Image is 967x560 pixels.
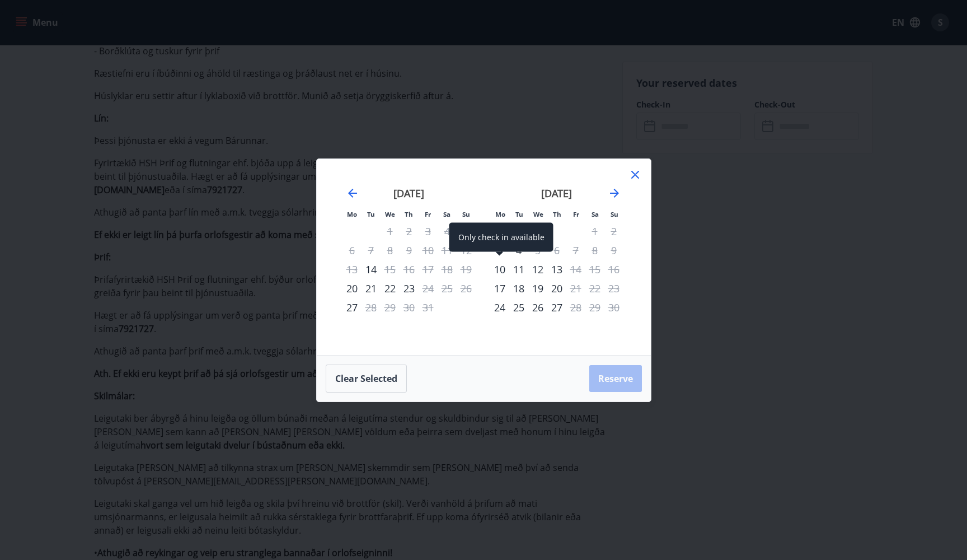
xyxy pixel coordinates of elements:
[381,260,400,279] td: Not available. Wednesday, October 15, 2025
[381,260,400,279] div: Only check out available
[342,298,362,317] td: Choose Monday, October 27, 2025 as your check-in date. It’s available.
[547,241,566,260] td: Not available. Thursday, November 6, 2025
[547,260,566,279] div: 13
[405,210,413,218] small: Th
[490,298,509,317] td: Choose Monday, November 24, 2025 as your check-in date. It’s available.
[547,298,566,317] td: Choose Thursday, November 27, 2025 as your check-in date. It’s available.
[547,260,566,279] td: Choose Thursday, November 13, 2025 as your check-in date. It’s available.
[541,186,572,200] strong: [DATE]
[528,260,547,279] div: 12
[490,279,509,298] div: Only check in available
[419,279,438,298] td: Not available. Friday, October 24, 2025
[509,260,528,279] td: Choose Tuesday, November 11, 2025 as your check-in date. It’s available.
[592,210,599,218] small: Sa
[528,298,547,317] div: 26
[400,260,419,279] td: Not available. Thursday, October 16, 2025
[566,279,585,298] div: Only check out available
[509,279,528,298] td: Choose Tuesday, November 18, 2025 as your check-in date. It’s available.
[547,279,566,298] div: 20
[362,241,381,260] td: Not available. Tuesday, October 7, 2025
[608,186,621,200] div: Move forward to switch to the next month.
[509,298,528,317] td: Choose Tuesday, November 25, 2025 as your check-in date. It’s available.
[362,279,381,298] td: Choose Tuesday, October 21, 2025 as your check-in date. It’s available.
[419,241,438,260] td: Not available. Friday, October 10, 2025
[342,260,362,279] td: Not available. Monday, October 13, 2025
[400,279,419,298] td: Choose Thursday, October 23, 2025 as your check-in date. It’s available.
[585,279,604,298] td: Not available. Saturday, November 22, 2025
[566,260,585,279] td: Not available. Friday, November 14, 2025
[438,222,457,241] td: Not available. Saturday, October 4, 2025
[347,210,357,218] small: Mo
[547,298,566,317] div: 27
[385,210,395,218] small: We
[495,210,505,218] small: Mo
[515,210,523,218] small: Tu
[566,260,585,279] div: Only check out available
[419,222,438,241] td: Not available. Friday, October 3, 2025
[566,298,585,317] td: Not available. Friday, November 28, 2025
[585,241,604,260] td: Not available. Saturday, November 8, 2025
[604,279,623,298] td: Not available. Sunday, November 23, 2025
[443,210,450,218] small: Sa
[604,222,623,241] td: Not available. Sunday, November 2, 2025
[419,279,438,298] div: Only check out available
[457,222,476,241] td: Not available. Sunday, October 5, 2025
[547,279,566,298] td: Choose Thursday, November 20, 2025 as your check-in date. It’s available.
[449,223,553,252] div: Only check in available
[462,210,470,218] small: Su
[400,279,419,298] div: 23
[457,279,476,298] td: Not available. Sunday, October 26, 2025
[381,298,400,317] td: Not available. Wednesday, October 29, 2025
[604,260,623,279] td: Not available. Sunday, November 16, 2025
[553,210,561,218] small: Th
[367,210,375,218] small: Tu
[362,279,381,298] div: 21
[585,260,604,279] td: Not available. Saturday, November 15, 2025
[566,298,585,317] div: Only check out available
[330,172,637,342] div: Calendar
[533,210,543,218] small: We
[604,241,623,260] td: Not available. Sunday, November 9, 2025
[342,279,362,298] div: Only check in available
[342,241,362,260] td: Not available. Monday, October 6, 2025
[400,298,419,317] td: Not available. Thursday, October 30, 2025
[509,279,528,298] div: 18
[490,298,509,317] div: Only check in available
[509,298,528,317] div: 25
[528,279,547,298] td: Choose Wednesday, November 19, 2025 as your check-in date. It’s available.
[585,222,604,241] td: Not available. Saturday, November 1, 2025
[362,298,381,317] div: Only check out available
[400,241,419,260] td: Not available. Thursday, October 9, 2025
[566,279,585,298] td: Not available. Friday, November 21, 2025
[566,241,585,260] td: Not available. Friday, November 7, 2025
[528,279,547,298] div: 19
[326,365,407,393] button: Clear selected
[342,279,362,298] td: Choose Monday, October 20, 2025 as your check-in date. It’s available.
[381,279,400,298] td: Choose Wednesday, October 22, 2025 as your check-in date. It’s available.
[419,260,438,279] td: Not available. Friday, October 17, 2025
[509,260,528,279] div: 11
[362,260,381,279] td: Choose Tuesday, October 14, 2025 as your check-in date. It’s available.
[438,241,457,260] td: Not available. Saturday, October 11, 2025
[400,222,419,241] td: Not available. Thursday, October 2, 2025
[425,210,431,218] small: Fr
[528,260,547,279] td: Choose Wednesday, November 12, 2025 as your check-in date. It’s available.
[438,260,457,279] td: Not available. Saturday, October 18, 2025
[381,222,400,241] td: Not available. Wednesday, October 1, 2025
[438,279,457,298] td: Not available. Saturday, October 25, 2025
[381,241,400,260] td: Not available. Wednesday, October 8, 2025
[528,298,547,317] td: Choose Wednesday, November 26, 2025 as your check-in date. It’s available.
[381,279,400,298] div: 22
[362,298,381,317] td: Not available. Tuesday, October 28, 2025
[573,210,579,218] small: Fr
[490,260,509,279] td: Choose Monday, November 10, 2025 as your check-in date. It’s available.
[419,298,438,317] td: Not available. Friday, October 31, 2025
[611,210,618,218] small: Su
[604,298,623,317] td: Not available. Sunday, November 30, 2025
[346,186,359,200] div: Move backward to switch to the previous month.
[490,279,509,298] td: Choose Monday, November 17, 2025 as your check-in date. It’s available.
[457,260,476,279] td: Not available. Sunday, October 19, 2025
[490,260,509,279] div: Only check in available
[393,186,424,200] strong: [DATE]
[342,298,362,317] div: Only check in available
